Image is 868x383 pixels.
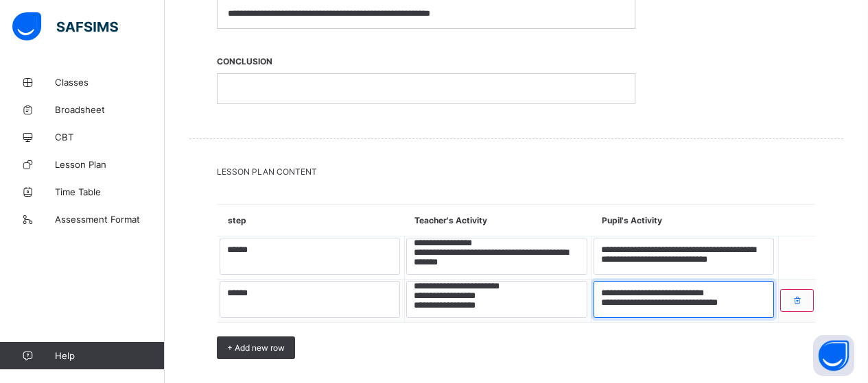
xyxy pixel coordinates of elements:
span: Lesson Plan [55,159,165,170]
span: Time Table [55,186,165,197]
th: step [218,205,405,236]
span: Classes [55,77,165,88]
span: LESSON PLAN CONTENT [217,166,816,177]
span: Help [55,350,164,361]
img: safsims [12,12,118,41]
span: CBT [55,132,165,143]
span: Broadsheet [55,104,165,115]
th: Pupil's Activity [591,205,779,236]
th: Teacher's Activity [404,205,591,236]
span: CONCLUSION [217,49,635,73]
span: Assessment Format [55,214,165,225]
button: Open asap [813,335,854,376]
span: + Add new row [227,343,285,353]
